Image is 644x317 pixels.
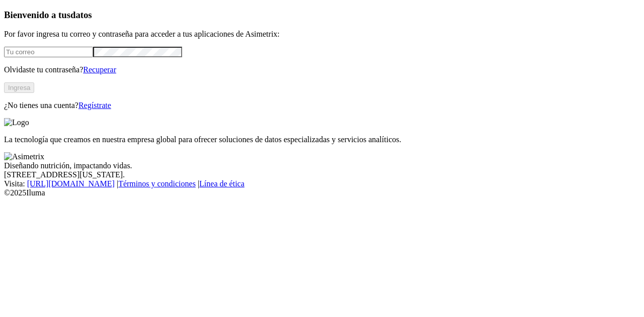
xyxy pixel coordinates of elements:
[199,179,245,188] a: Línea de ética
[4,10,640,21] h3: Bienvenido a tus
[78,101,111,110] a: Regístrate
[4,179,640,188] div: Visita : | |
[4,101,640,110] p: ¿No tienes una cuenta?
[4,30,640,39] p: Por favor ingresa tu correo y contraseña para acceder a tus aplicaciones de Asimetrix:
[70,10,92,20] span: datos
[118,179,196,188] a: Términos y condiciones
[4,161,640,170] div: Diseñando nutrición, impactando vidas.
[4,135,640,144] p: La tecnología que creamos en nuestra empresa global para ofrecer soluciones de datos especializad...
[83,65,116,74] a: Recuperar
[4,188,640,197] div: © 2025 Iluma
[4,47,93,57] input: Tu correo
[4,118,29,127] img: Logo
[4,82,34,93] button: Ingresa
[4,65,640,74] p: Olvidaste tu contraseña?
[4,170,640,179] div: [STREET_ADDRESS][US_STATE].
[27,179,115,188] a: [URL][DOMAIN_NAME]
[4,152,44,161] img: Asimetrix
